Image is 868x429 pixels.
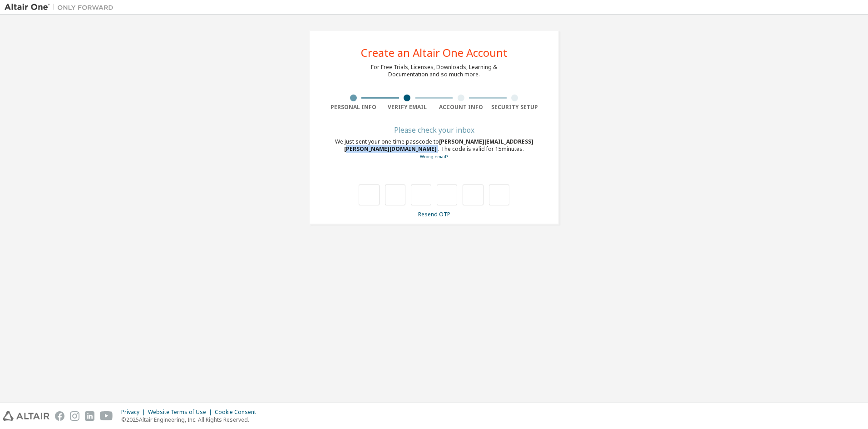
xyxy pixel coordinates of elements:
[121,416,261,424] p: © 2025 Altair Engineering, Inc. All Rights Reserved.
[371,64,497,78] div: For Free Trials, Licenses, Downloads, Learning & Documentation and so much more.
[420,154,448,160] a: Go back to the registration form
[344,138,533,153] span: [PERSON_NAME][EMAIL_ADDRESS][PERSON_NAME][DOMAIN_NAME]
[3,411,49,421] img: altair_logo.svg
[148,409,215,416] div: Website Terms of Use
[70,411,79,421] img: instagram.svg
[326,127,542,133] div: Please check your inbox
[85,411,94,421] img: linkedin.svg
[380,104,434,111] div: Verify Email
[215,409,261,416] div: Cookie Consent
[326,104,380,111] div: Personal Info
[55,411,64,421] img: facebook.svg
[121,409,148,416] div: Privacy
[5,3,118,12] img: Altair One
[488,104,542,111] div: Security Setup
[326,138,542,160] div: We just sent your one-time passcode to . The code is valid for 15 minutes.
[434,104,488,111] div: Account Info
[418,210,450,218] a: Resend OTP
[361,47,508,58] div: Create an Altair One Account
[100,411,113,421] img: youtube.svg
